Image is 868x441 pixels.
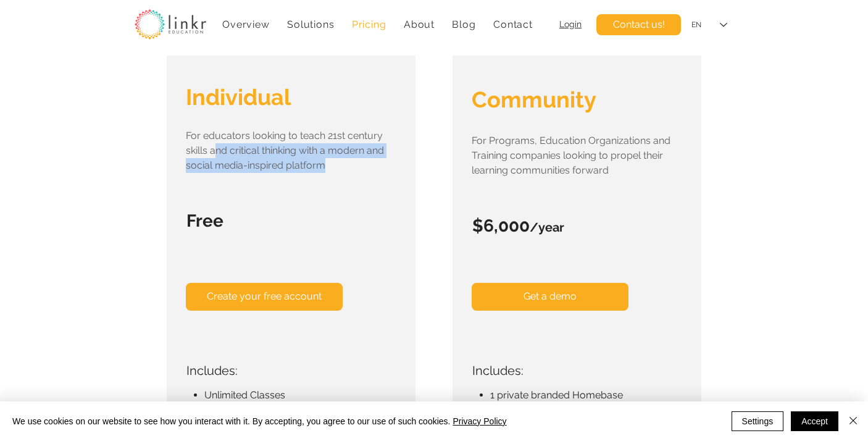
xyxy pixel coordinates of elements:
a: Contact [487,12,539,36]
span: Unlimited Classes [204,389,285,401]
div: Language Selector: English [683,11,736,39]
div: EN [691,20,701,30]
a: Overview [216,12,276,36]
span: $6,000 [472,216,530,236]
span: Blog [452,19,475,30]
a: Blog [446,12,482,36]
span: Community [472,86,596,112]
span: Overview [222,19,269,30]
span: Solutions [287,19,334,30]
span: Pricing [352,19,386,30]
img: linkr_logo_transparentbg.png [135,9,206,40]
span: 1 private branded Homebase [490,389,623,401]
div: About [398,12,441,36]
button: Settings [732,411,784,431]
span: Contact us! [613,18,665,31]
span: Includes: [186,363,238,378]
span: Individual [186,84,291,110]
span: Get a demo [524,290,577,303]
span: For Programs, Education Organizations and Training companies looking to propel their learning com... [472,135,670,176]
span: For educators looking to teach 21st century skills and critical thinking with a modern and social... [186,130,384,171]
img: Close [846,413,861,428]
div: Solutions [281,12,341,36]
nav: Site [216,12,539,36]
a: Get a demo [472,283,628,311]
a: Login [559,19,582,29]
a: Pricing [346,12,393,36]
span: /year [530,220,564,235]
span: Contact [493,19,533,30]
a: Create your free account [186,283,343,311]
span: About [404,19,435,30]
span: We use cookies on our website to see how you interact with it. By accepting, you agree to our use... [12,416,507,427]
button: Accept [791,411,838,431]
span: Includes: [472,363,524,378]
button: Close [846,411,861,431]
a: Contact us! [596,14,681,35]
span: Create your free account [207,290,322,303]
span: Free [186,211,223,231]
a: Privacy Policy [453,416,506,426]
